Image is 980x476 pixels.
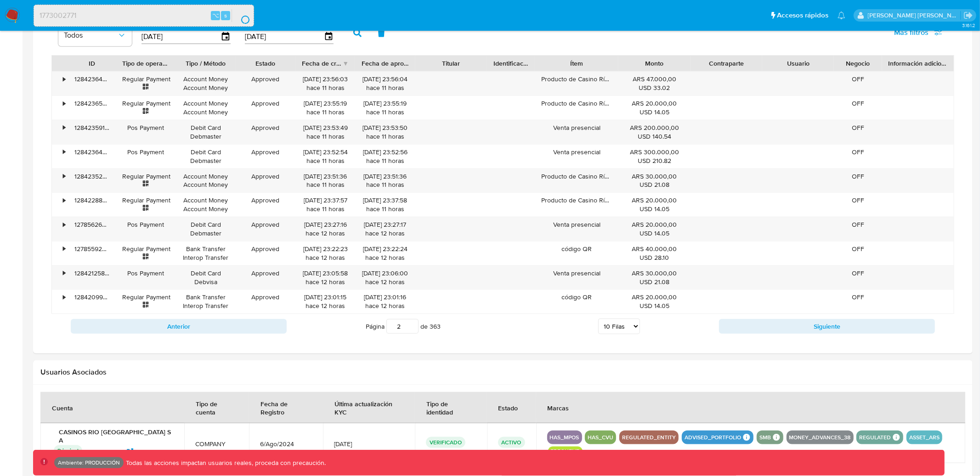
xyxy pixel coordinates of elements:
[963,11,973,20] a: Salir
[34,10,254,22] input: Buscar usuario o caso...
[838,11,845,19] a: Notificaciones
[232,9,250,22] button: search-icon
[212,11,219,20] span: ⌥
[40,368,965,377] h2: Usuarios Asociados
[124,459,326,467] p: Todas las acciones impactan usuarios reales, proceda con precaución.
[962,22,975,29] span: 3.161.2
[868,11,961,20] p: mauro.ibarra@mercadolibre.com
[777,11,828,20] span: Accesos rápidos
[58,461,120,465] p: Ambiente: PRODUCCIÓN
[224,11,227,20] span: s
